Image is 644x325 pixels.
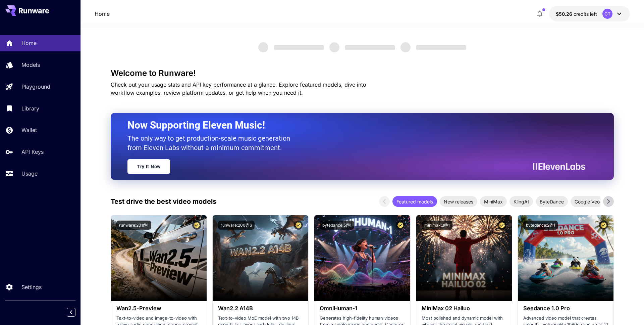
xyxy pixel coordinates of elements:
h3: Wan2.2 A14B [218,305,303,312]
p: API Keys [21,148,44,156]
div: MiniMax [480,196,507,207]
h3: MiniMax 02 Hailuo [422,305,506,312]
span: $50.26 [556,11,574,17]
span: Check out your usage stats and API key performance at a glance. Explore featured models, dive int... [111,81,366,96]
span: Google Veo [571,198,604,205]
span: credits left [574,11,597,17]
p: Home [21,39,37,47]
img: alt [314,215,410,301]
div: New releases [440,196,477,207]
p: Models [21,61,40,69]
span: MiniMax [480,198,507,205]
h3: Welcome to Runware! [111,68,614,78]
p: Library [21,104,39,112]
button: bytedance:5@1 [320,221,354,230]
button: Certified Model – Vetted for best performance and includes a commercial license. [497,221,506,230]
h3: Seedance 1.0 Pro [523,305,608,312]
h2: Now Supporting Eleven Music! [127,119,580,132]
p: Wallet [21,126,37,134]
img: alt [416,215,512,301]
span: New releases [440,198,477,205]
button: Certified Model – Vetted for best performance and includes a commercial license. [192,221,201,230]
div: Collapse sidebar [72,306,80,318]
div: Featured models [392,196,437,207]
p: Playground [21,83,50,91]
a: Try It Now [127,159,170,174]
div: Google Veo [571,196,604,207]
nav: breadcrumb [95,10,110,18]
button: $50.25707GT [549,6,630,21]
button: runware:201@1 [116,221,151,230]
p: The only way to get production-scale music generation from Eleven Labs without a minimum commitment. [127,134,295,152]
button: runware:200@6 [218,221,255,230]
button: Certified Model – Vetted for best performance and includes a commercial license. [599,221,608,230]
img: alt [111,215,207,301]
button: Collapse sidebar [67,308,75,317]
a: Home [95,10,110,18]
p: Usage [21,170,38,178]
button: Certified Model – Vetted for best performance and includes a commercial license. [396,221,405,230]
div: KlingAI [509,196,533,207]
h3: OmniHuman‑1 [320,305,405,312]
button: Certified Model – Vetted for best performance and includes a commercial license. [294,221,303,230]
h3: Wan2.5-Preview [116,305,201,312]
div: ByteDance [536,196,568,207]
div: GT [602,9,612,19]
p: Settings [21,283,42,291]
button: minimax:3@1 [422,221,452,230]
span: ByteDance [536,198,568,205]
span: Featured models [392,198,437,205]
button: bytedance:2@1 [523,221,558,230]
img: alt [213,215,308,301]
div: $50.25707 [556,10,597,17]
p: Test drive the best video models [111,196,216,206]
img: alt [518,215,613,301]
span: KlingAI [509,198,533,205]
